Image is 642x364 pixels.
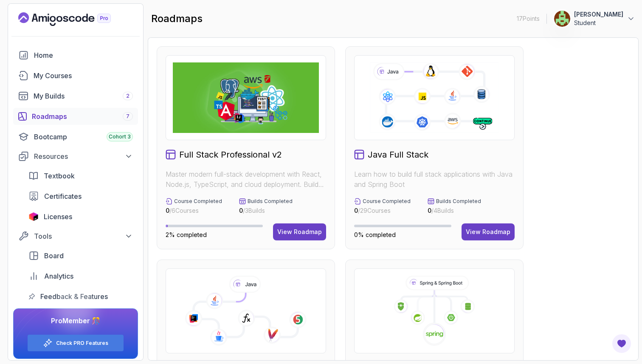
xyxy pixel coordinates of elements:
div: Bootcamp [34,132,133,142]
p: [PERSON_NAME] [574,10,623,19]
div: Home [34,50,133,60]
span: 0 [239,207,243,214]
span: 2% completed [166,231,207,238]
a: analytics [23,268,138,285]
a: roadmaps [13,108,138,125]
p: Course Completed [174,198,222,205]
img: Full Stack Professional v2 [173,62,319,133]
button: Open Feedback Button [611,333,632,354]
span: Textbook [44,171,75,181]
span: Cohort 3 [109,133,131,140]
a: licenses [23,208,138,225]
a: builds [13,87,138,104]
span: 0% completed [354,231,396,238]
span: Licenses [44,212,72,222]
a: bootcamp [13,128,138,145]
p: Builds Completed [248,198,293,205]
p: / 3 Builds [239,206,293,215]
span: Feedback & Features [40,291,108,302]
p: / 6 Courses [166,206,222,215]
span: 0 [428,207,431,214]
p: / 4 Builds [428,206,481,215]
button: View Roadmap [462,223,515,240]
h2: roadmaps [151,12,203,25]
a: Landing page [18,12,130,26]
div: View Roadmap [277,228,322,236]
span: Board [44,251,64,261]
p: Builds Completed [436,198,481,205]
span: Certificates [44,191,82,201]
p: Course Completed [363,198,411,205]
div: My Courses [34,71,133,81]
a: Check PRO Features [56,340,108,347]
p: 17 Points [517,14,540,23]
button: Tools [13,229,138,244]
div: Roadmaps [32,111,133,121]
span: Analytics [44,271,73,281]
p: Learn how to build full stack applications with Java and Spring Boot [354,169,515,189]
span: 7 [126,113,130,120]
p: Student [574,19,623,27]
span: 2 [126,93,130,99]
div: My Builds [34,91,133,101]
a: feedback [23,288,138,305]
a: certificates [23,188,138,205]
button: user profile image[PERSON_NAME]Student [554,10,635,27]
button: Resources [13,149,138,164]
img: jetbrains icon [28,212,39,221]
div: View Roadmap [466,228,510,236]
p: Master modern full-stack development with React, Node.js, TypeScript, and cloud deployment. Build... [166,169,326,189]
button: Check PRO Features [27,334,124,352]
p: / 29 Courses [354,206,411,215]
span: 0 [166,207,169,214]
a: textbook [23,167,138,184]
h2: Full Stack Professional v2 [179,149,282,161]
a: home [13,47,138,64]
span: 0 [354,207,358,214]
a: board [23,247,138,264]
button: View Roadmap [273,223,326,240]
div: Resources [34,151,133,161]
a: courses [13,67,138,84]
div: Tools [34,231,133,241]
h2: Java Full Stack [368,149,428,161]
img: user profile image [554,11,570,27]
